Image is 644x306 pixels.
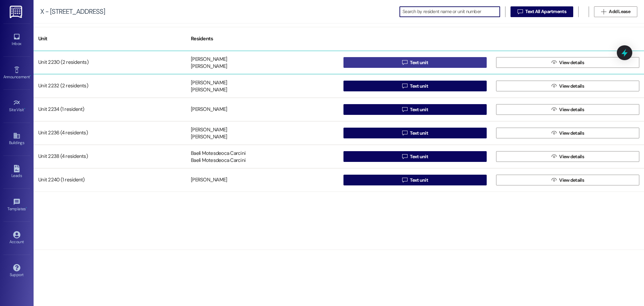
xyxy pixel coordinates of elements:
i:  [402,154,407,159]
div: Unit [34,31,186,47]
span: Text unit [410,130,428,137]
div: Baeli Motesdeoca Carcini [191,157,246,164]
a: Buildings [3,130,30,148]
div: Unit 2230 (2 residents) [34,56,186,69]
i:  [551,107,556,112]
i:  [402,60,407,65]
div: [PERSON_NAME] [191,126,227,133]
i:  [518,9,523,14]
button: Add Lease [594,6,637,17]
span: View details [559,83,584,90]
span: Text All Apartments [525,8,566,15]
i:  [551,177,556,183]
a: Templates • [3,196,30,214]
i:  [551,130,556,136]
button: View details [496,57,639,68]
span: • [24,106,25,111]
i:  [402,83,407,89]
a: Support [3,262,30,280]
div: [PERSON_NAME] [191,177,227,184]
button: Text unit [343,57,487,68]
button: Text unit [343,151,487,162]
button: View details [496,104,639,115]
div: [PERSON_NAME] [191,106,227,113]
span: Text unit [410,59,428,66]
button: View details [496,175,639,185]
span: Add Lease [609,8,630,15]
span: Text unit [410,177,428,184]
button: Text unit [343,175,487,185]
a: Inbox [3,31,30,49]
a: Site Visit • [3,97,30,115]
span: View details [559,106,584,113]
i:  [551,154,556,159]
div: X - [STREET_ADDRESS] [40,8,105,15]
div: [PERSON_NAME] [191,63,227,70]
i:  [601,9,606,14]
button: Text unit [343,81,487,91]
a: Account [3,229,30,247]
i:  [402,130,407,136]
button: Text All Apartments [511,6,573,17]
span: • [30,74,31,78]
i:  [402,177,407,183]
input: Search by resident name or unit number [402,7,500,16]
div: Unit 2234 (1 resident) [34,103,186,116]
span: • [26,206,27,210]
span: View details [559,59,584,66]
div: Residents [186,31,339,47]
span: Text unit [410,83,428,90]
i:  [551,60,556,65]
i:  [402,107,407,112]
div: Unit 2240 (1 resident) [34,173,186,187]
div: Baeli Motesdeoca Carcini [191,150,246,157]
span: View details [559,130,584,137]
div: [PERSON_NAME] [191,79,227,86]
span: View details [559,177,584,184]
a: Leads [3,163,30,181]
button: View details [496,81,639,91]
button: View details [496,128,639,138]
button: Text unit [343,128,487,138]
div: Unit 2232 (2 residents) [34,79,186,93]
span: View details [559,153,584,160]
span: Text unit [410,106,428,113]
button: Text unit [343,104,487,115]
div: Unit 2236 (4 residents) [34,126,186,140]
span: Text unit [410,153,428,160]
div: [PERSON_NAME] [191,87,227,94]
button: View details [496,151,639,162]
div: [PERSON_NAME] [191,134,227,141]
div: Unit 2238 (4 residents) [34,150,186,163]
i:  [551,83,556,89]
img: ResiDesk Logo [10,6,23,18]
div: [PERSON_NAME] [191,56,227,63]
